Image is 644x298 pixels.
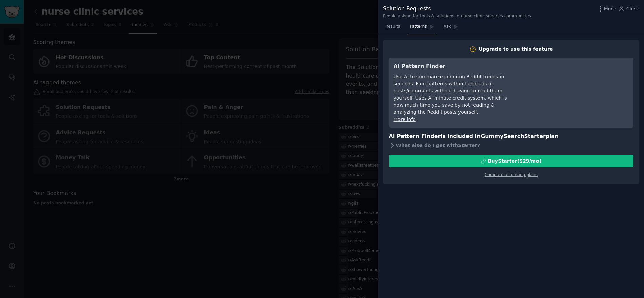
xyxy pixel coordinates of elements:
[479,46,553,53] div: Upgrade to use this feature
[481,133,545,140] span: GummySearch Starter
[383,21,403,35] a: Results
[394,116,416,122] a: More info
[389,132,633,141] h3: AI Pattern Finder is included in plan
[394,62,518,71] h3: AI Pattern Finder
[485,172,538,177] a: Compare all pricing plans
[618,5,639,13] button: Close
[383,13,531,19] div: People asking for tools & solutions in nurse clinic services communities
[444,24,451,30] span: Ask
[604,5,616,13] span: More
[488,157,541,165] div: Buy Starter ($ 29 /mo )
[389,141,633,150] div: What else do I get with Starter ?
[410,24,427,30] span: Patterns
[383,5,531,13] div: Solution Requests
[527,62,629,113] iframe: YouTube video player
[394,73,518,116] div: Use AI to summarize common Reddit trends in seconds. Find patterns within hundreds of posts/comme...
[597,5,616,13] button: More
[389,155,633,167] button: BuyStarter($29/mo)
[441,21,461,35] a: Ask
[385,24,400,30] span: Results
[626,5,639,13] span: Close
[407,21,436,35] a: Patterns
